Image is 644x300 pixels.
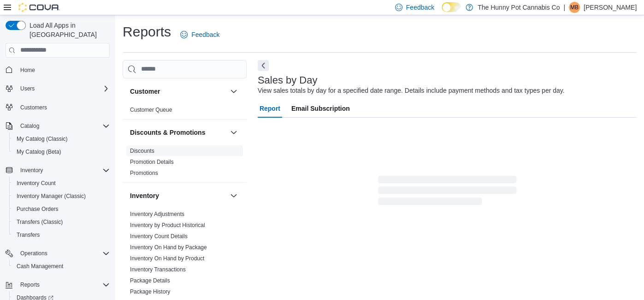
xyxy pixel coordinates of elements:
[258,86,565,96] div: View sales totals by day for a specified date range. Details include payment methods and tax type...
[130,233,188,240] span: Inventory Count Details
[563,2,565,13] p: |
[130,277,170,284] span: Package Details
[17,165,47,176] button: Inventory
[130,147,154,155] span: Discounts
[18,3,60,12] img: Cova
[13,216,66,228] a: Transfers (Classic)
[17,120,43,132] button: Catalog
[13,204,110,215] span: Purchase Orders
[13,229,43,240] a: Transfers
[130,288,170,295] span: Package History
[228,86,239,97] button: Customer
[130,211,184,217] a: Inventory Adjustments
[123,23,171,41] h1: Reports
[130,158,174,166] span: Promotion Details
[13,146,65,157] a: My Catalog (Beta)
[130,169,158,177] span: Promotions
[13,191,110,202] span: Inventory Manager (Classic)
[130,106,172,114] span: Customer Queue
[13,133,110,144] span: My Catalog (Classic)
[13,178,59,189] a: Inventory Count
[20,281,40,288] span: Reports
[17,102,51,113] a: Customers
[123,145,247,182] div: Discounts & Promotions
[9,145,113,158] button: My Catalog (Beta)
[378,178,516,207] span: Loading
[570,2,579,13] span: MB
[9,177,113,190] button: Inventory Count
[9,260,113,273] button: Cash Management
[130,191,226,200] button: Inventory
[9,132,113,145] button: My Catalog (Classic)
[130,159,174,165] a: Promotion Details
[130,288,170,295] a: Package History
[130,255,204,262] span: Inventory On Hand by Product
[20,85,35,92] span: Users
[13,261,67,272] a: Cash Management
[130,244,207,251] a: Inventory On Hand by Package
[17,65,39,76] a: Home
[17,135,68,143] span: My Catalog (Classic)
[20,104,47,111] span: Customers
[406,3,434,12] span: Feedback
[2,101,113,114] button: Customers
[17,248,110,259] span: Operations
[2,120,113,132] button: Catalog
[130,128,205,137] h3: Discounts & Promotions
[20,66,35,74] span: Home
[130,191,159,200] h3: Inventory
[130,107,172,113] a: Customer Queue
[17,102,110,113] span: Customers
[130,277,170,284] a: Package Details
[20,167,43,174] span: Inventory
[260,99,280,118] span: Report
[130,148,154,154] a: Discounts
[17,263,63,270] span: Cash Management
[130,266,186,273] a: Inventory Transactions
[442,2,461,12] input: Dark Mode
[17,165,110,176] span: Inventory
[13,191,89,202] a: Inventory Manager (Classic)
[258,75,318,86] h3: Sales by Day
[130,233,188,240] a: Inventory Count Details
[130,266,186,273] span: Inventory Transactions
[9,190,113,203] button: Inventory Manager (Classic)
[228,190,239,201] button: Inventory
[2,82,113,95] button: Users
[17,180,56,187] span: Inventory Count
[13,178,110,189] span: Inventory Count
[17,120,110,132] span: Catalog
[130,210,184,218] span: Inventory Adjustments
[17,83,38,94] button: Users
[17,148,61,156] span: My Catalog (Beta)
[291,99,350,118] span: Email Subscription
[258,60,269,71] button: Next
[130,222,205,229] span: Inventory by Product Historical
[2,247,113,260] button: Operations
[177,25,223,44] a: Feedback
[130,87,160,96] h3: Customer
[17,248,51,259] button: Operations
[17,279,110,290] span: Reports
[478,2,560,13] p: The Hunny Pot Cannabis Co
[13,216,110,228] span: Transfers (Classic)
[17,192,86,200] span: Inventory Manager (Classic)
[130,128,226,137] button: Discounts & Promotions
[13,229,110,240] span: Transfers
[17,231,40,239] span: Transfers
[123,104,247,119] div: Customer
[130,244,207,251] span: Inventory On Hand by Package
[584,2,637,13] p: [PERSON_NAME]
[20,250,47,257] span: Operations
[2,63,113,77] button: Home
[26,21,110,39] span: Load All Apps in [GEOGRAPHIC_DATA]
[130,222,205,228] a: Inventory by Product Historical
[2,278,113,291] button: Reports
[20,122,39,130] span: Catalog
[9,216,113,228] button: Transfers (Classic)
[17,64,110,76] span: Home
[13,261,110,272] span: Cash Management
[13,133,71,144] a: My Catalog (Classic)
[17,205,59,213] span: Purchase Orders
